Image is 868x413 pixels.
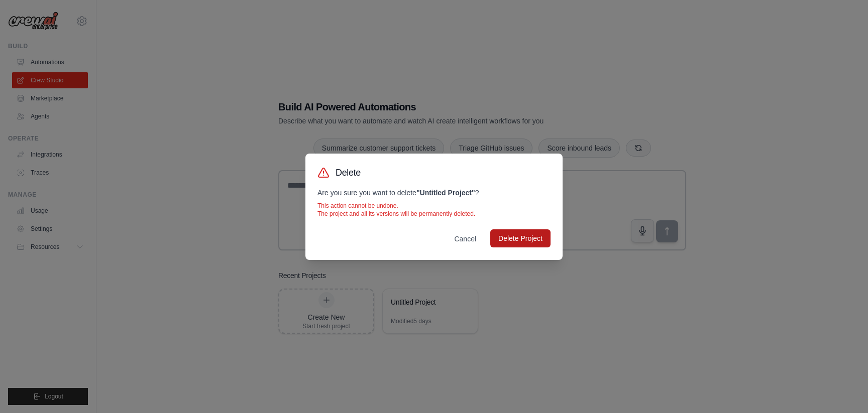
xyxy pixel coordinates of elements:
p: Are you sure you want to delete ? [317,188,551,198]
button: Cancel [446,230,484,248]
button: Delete Project [490,229,551,247]
strong: " Untitled Project " [416,189,475,197]
iframe: Chat Widget [818,365,868,413]
p: This action cannot be undone. [317,202,551,210]
p: The project and all its versions will be permanently deleted. [317,210,551,218]
h3: Delete [336,166,361,180]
